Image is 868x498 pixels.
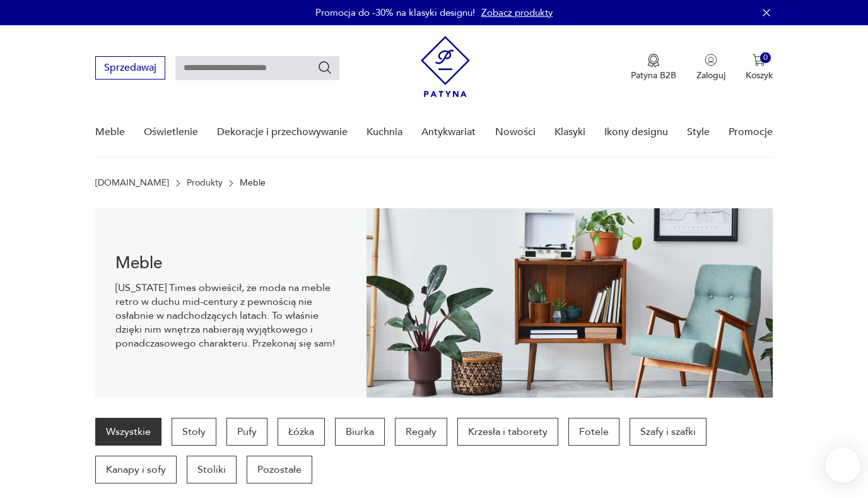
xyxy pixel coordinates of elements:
[172,418,216,446] a: Stoły
[226,418,267,446] a: Pufy
[421,108,476,157] a: Antykwariat
[95,108,125,157] a: Meble
[495,108,536,157] a: Nowości
[317,60,332,75] button: Szukaj
[647,54,660,68] img: Ikona medalu
[705,54,717,66] img: Ikonka użytkownika
[95,56,165,80] button: Sprzedawaj
[687,108,710,157] a: Style
[604,108,668,157] a: Ikony designu
[367,108,402,157] a: Kuchnia
[95,456,177,483] a: Kanapy i sofy
[315,6,475,19] p: Promocja do -30% na klasyki designu!
[240,178,266,188] p: Meble
[554,108,585,157] a: Klasyki
[95,64,165,73] a: Sprzedawaj
[696,54,725,81] button: Zaloguj
[367,208,773,398] img: Meble
[753,54,765,66] img: Ikona koszyka
[746,54,773,81] button: 0Koszyk
[115,256,346,271] h1: Meble
[631,54,676,81] a: Ikona medaluPatyna B2B
[630,418,707,446] a: Szafy i szafki
[696,69,725,81] p: Zaloguj
[187,456,237,483] a: Stoliki
[631,69,676,81] p: Patyna B2B
[631,54,676,81] button: Patyna B2B
[95,418,161,446] a: Wszystkie
[144,108,198,157] a: Oświetlenie
[335,418,385,446] a: Biurka
[115,281,346,350] p: [US_STATE] Times obwieścił, że moda na meble retro w duchu mid-century z pewnością nie osłabnie w...
[481,6,553,19] a: Zobacz produkty
[729,108,773,157] a: Promocje
[421,36,470,97] img: Patyna - sklep z meblami i dekoracjami vintage
[760,52,771,63] div: 0
[278,418,325,446] a: Łóżka
[568,418,619,446] a: Fotele
[457,418,558,446] a: Krzesła i taborety
[746,69,773,81] p: Koszyk
[825,448,860,483] iframe: Smartsupp widget button
[187,178,223,188] a: Produkty
[395,418,447,446] a: Regały
[217,108,348,157] a: Dekoracje i przechowywanie
[247,456,312,483] a: Pozostałe
[95,178,169,188] a: [DOMAIN_NAME]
